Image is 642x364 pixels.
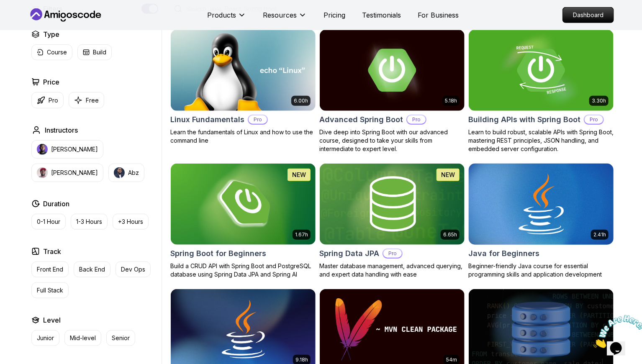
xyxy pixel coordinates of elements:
[593,231,606,238] p: 2.41h
[51,169,98,177] p: [PERSON_NAME]
[47,48,67,56] p: Course
[31,164,103,182] button: instructor img[PERSON_NAME]
[171,30,316,111] img: Linux Fundamentals card
[170,262,316,279] p: Build a CRUD API with Spring Boot and PostgreSQL database using Spring Data JPA and Spring AI
[170,163,316,279] a: Spring Boot for Beginners card1.67hNEWSpring Boot for BeginnersBuild a CRUD API with Spring Boot ...
[445,97,457,104] p: 5.18h
[319,163,465,279] a: Spring Data JPA card6.65hNEWSpring Data JPAProMaster database management, advanced querying, and ...
[121,265,145,274] p: Dev Ops
[114,167,125,178] img: instructor img
[468,262,614,279] p: Beginner-friendly Java course for essential programming skills and application development
[324,10,345,20] a: Pricing
[469,30,614,111] img: Building APIs with Spring Boot card
[51,145,98,154] p: [PERSON_NAME]
[468,29,614,153] a: Building APIs with Spring Boot card3.30hBuilding APIs with Spring BootProLearn to build robust, s...
[383,249,402,258] p: Pro
[112,334,130,342] p: Senior
[37,334,54,342] p: Junior
[69,92,104,108] button: Free
[207,10,236,20] p: Products
[43,29,59,39] h2: Type
[171,164,316,245] img: Spring Boot for Beginners card
[170,29,316,145] a: Linux Fundamentals card6.00hLinux FundamentalsProLearn the fundamentals of Linux and how to use t...
[108,164,144,182] button: instructor imgAbz
[86,96,99,105] p: Free
[263,10,297,20] p: Resources
[468,248,539,259] h2: Java for Beginners
[37,265,63,274] p: Front End
[443,231,457,238] p: 6.65h
[93,48,106,56] p: Build
[295,231,308,238] p: 1.67h
[31,261,69,277] button: Front End
[319,262,465,279] p: Master database management, advanced querying, and expert data handling with ease
[70,334,96,342] p: Mid-level
[64,330,101,346] button: Mid-level
[37,218,60,226] p: 0-1 Hour
[71,214,108,230] button: 1-3 Hours
[292,171,306,179] p: NEW
[468,128,614,153] p: Learn to build robust, scalable APIs with Spring Boot, mastering REST principles, JSON handling, ...
[592,97,606,104] p: 3.30h
[249,115,267,124] p: Pro
[37,286,63,295] p: Full Stack
[79,265,105,274] p: Back End
[465,161,617,246] img: Java for Beginners card
[418,10,459,20] a: For Business
[31,92,64,108] button: Pro
[585,115,603,124] p: Pro
[170,114,244,126] h2: Linux Fundamentals
[37,144,48,155] img: instructor img
[170,248,266,259] h2: Spring Boot for Beginners
[320,164,465,245] img: Spring Data JPA card
[320,30,465,111] img: Advanced Spring Boot card
[43,77,59,87] h2: Price
[106,330,135,346] button: Senior
[43,199,69,209] h2: Duration
[441,171,455,179] p: NEW
[118,218,143,226] p: +3 Hours
[319,114,403,126] h2: Advanced Spring Boot
[3,3,55,36] img: Chat attention grabber
[43,315,61,325] h2: Level
[562,7,614,23] a: Dashboard
[128,169,139,177] p: Abz
[319,248,379,259] h2: Spring Data JPA
[116,261,151,277] button: Dev Ops
[31,330,59,346] button: Junior
[45,125,78,135] h2: Instructors
[49,96,58,105] p: Pro
[31,140,103,159] button: instructor img[PERSON_NAME]
[468,114,580,126] h2: Building APIs with Spring Boot
[563,8,614,23] p: Dashboard
[43,246,61,256] h2: Track
[31,282,69,298] button: Full Stack
[446,356,457,363] p: 54m
[77,44,112,60] button: Build
[113,214,149,230] button: +3 Hours
[362,10,401,20] a: Testimonials
[207,10,246,27] button: Products
[3,3,7,10] span: 1
[294,97,308,104] p: 6.00h
[407,115,426,124] p: Pro
[263,10,307,27] button: Resources
[31,214,66,230] button: 0-1 Hour
[590,312,642,351] iframe: chat widget
[76,218,102,226] p: 1-3 Hours
[295,356,308,363] p: 9.18h
[319,29,465,153] a: Advanced Spring Boot card5.18hAdvanced Spring BootProDive deep into Spring Boot with our advanced...
[319,128,465,153] p: Dive deep into Spring Boot with our advanced course, designed to take your skills from intermedia...
[31,44,72,60] button: Course
[468,163,614,279] a: Java for Beginners card2.41hJava for BeginnersBeginner-friendly Java course for essential program...
[170,128,316,145] p: Learn the fundamentals of Linux and how to use the command line
[37,167,48,178] img: instructor img
[74,261,110,277] button: Back End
